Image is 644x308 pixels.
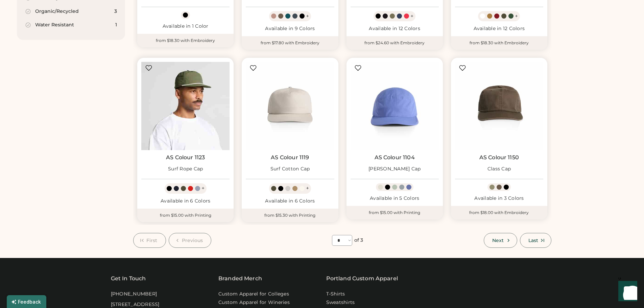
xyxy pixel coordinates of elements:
[137,34,234,47] div: from $18.30 with Embroidery
[35,22,74,28] div: Water Resistant
[484,233,517,248] button: Next
[347,36,443,50] div: from $24.60 with Embroidery
[451,206,547,219] div: from $18.00 with Embroidery
[354,237,363,244] div: of 3
[146,238,158,243] span: First
[246,25,334,32] div: Available in 9 Colors
[141,198,230,205] div: Available in 6 Colors
[528,238,538,243] span: Last
[451,36,547,50] div: from $18.30 with Embroidery
[455,25,543,32] div: Available in 12 Colors
[306,13,309,20] div: +
[347,206,443,219] div: from $15.00 with Printing
[375,154,415,161] a: AS Colour 1104
[368,166,421,172] div: [PERSON_NAME] Cap
[520,233,551,248] button: Last
[114,8,117,15] div: 3
[141,23,230,30] div: Available in 1 Color
[218,299,290,306] a: Custom Apparel for Wineries
[271,154,309,161] a: AS Colour 1119
[270,166,310,172] div: Surf Cotton Cap
[111,291,157,298] div: [PHONE_NUMBER]
[111,301,160,308] div: [STREET_ADDRESS]
[351,62,439,150] img: AS Colour 1104 Finn Nylon Cap
[141,62,230,150] img: AS Colour 1123 Surf Rope Cap
[35,8,79,15] div: Organic/Recycled
[242,36,338,50] div: from $17.80 with Embroidery
[351,25,439,32] div: Available in 12 Colors
[326,275,398,283] a: Portland Custom Apparel
[218,275,262,283] div: Branded Merch
[246,62,334,150] img: AS Colour 1119 Surf Cotton Cap
[515,13,518,20] div: +
[133,233,166,248] button: First
[246,198,334,205] div: Available in 6 Colors
[169,233,212,248] button: Previous
[492,238,504,243] span: Next
[218,291,289,298] a: Custom Apparel for Colleges
[455,195,543,202] div: Available in 3 Colors
[326,291,345,298] a: T-Shirts
[166,154,205,161] a: AS Colour 1123
[242,209,338,222] div: from $15.30 with Printing
[455,62,543,150] img: AS Colour 1150 Class Cap
[326,299,355,306] a: Sweatshirts
[306,185,309,192] div: +
[351,195,439,202] div: Available in 5 Colors
[479,154,519,161] a: AS Colour 1150
[201,185,205,192] div: +
[410,13,413,20] div: +
[182,238,203,243] span: Previous
[115,22,117,28] div: 1
[487,166,511,172] div: Class Cap
[111,275,146,283] div: Get In Touch
[137,209,234,222] div: from $15.00 with Printing
[612,278,641,307] iframe: Front Chat
[168,166,203,172] div: Surf Rope Cap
